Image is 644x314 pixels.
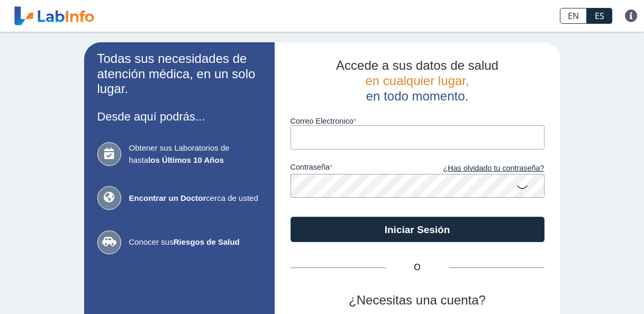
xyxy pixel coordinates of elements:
[587,8,612,24] a: ES
[129,193,206,202] b: Encontrar un Doctor
[97,51,261,97] h2: Todas sus necesidades de atención médica, en un solo lugar.
[291,293,545,308] h2: ¿Necesitas una cuenta?
[560,8,587,24] a: EN
[129,236,261,248] span: Conocer sus
[129,142,261,166] span: Obtener sus Laboratorios de hasta
[386,261,449,274] span: O
[365,73,469,88] span: en cualquier lugar,
[291,217,545,242] button: Iniciar Sesión
[366,89,468,103] span: en todo momento.
[336,58,498,72] span: Accede a sus datos de salud
[291,163,418,174] label: contraseña
[291,117,545,125] label: Correo Electronico
[418,163,545,174] a: ¿Has olvidado tu contraseña?
[148,155,224,164] b: los Últimos 10 Años
[174,237,240,246] b: Riesgos de Salud
[129,192,261,205] span: cerca de usted
[97,110,261,123] h3: Desde aquí podrás...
